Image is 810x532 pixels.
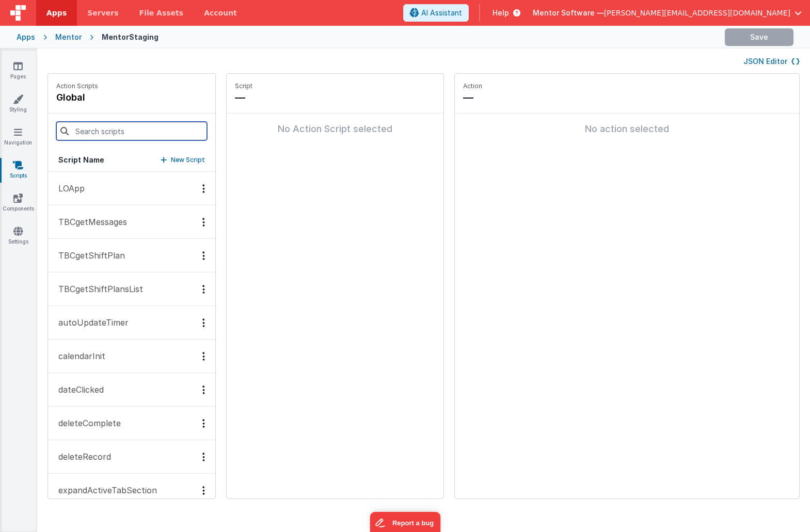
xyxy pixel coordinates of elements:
[48,407,215,440] button: deleteComplete
[48,306,215,340] button: autoUpdateTimer
[52,182,85,195] p: LOApp
[421,8,462,18] span: AI Assistant
[58,155,104,165] h5: Script Name
[52,484,157,496] p: expandActiveTabSection
[46,8,67,18] span: Apps
[52,249,125,262] p: TBCgetShiftPlan
[52,383,104,396] p: dateClicked
[52,316,129,329] p: autoUpdateTimer
[196,285,211,294] div: Options
[604,8,790,18] span: [PERSON_NAME][EMAIL_ADDRESS][DOMAIN_NAME]
[196,385,211,394] div: Options
[17,32,35,42] div: Apps
[196,453,211,461] div: Options
[56,90,98,105] h4: global
[139,8,184,18] span: File Assets
[196,486,211,495] div: Options
[235,90,435,105] p: —
[196,251,211,260] div: Options
[48,373,215,407] button: dateClicked
[52,283,143,295] p: TBCgetShiftPlansList
[52,216,127,228] p: TBCgetMessages
[161,155,205,165] button: New Script
[403,4,469,22] button: AI Assistant
[52,450,111,463] p: deleteRecord
[48,172,215,205] button: LOApp
[48,239,215,272] button: TBCgetShiftPlan
[725,28,793,46] button: Save
[48,272,215,306] button: TBCgetShiftPlansList
[55,32,82,42] div: Mentor
[52,417,121,429] p: deleteComplete
[102,32,158,42] div: MentorStaging
[48,205,215,239] button: TBCgetMessages
[533,8,802,18] button: Mentor Software — [PERSON_NAME][EMAIL_ADDRESS][DOMAIN_NAME]
[56,82,98,90] p: Action Scripts
[463,82,791,90] p: Action
[463,90,791,105] p: —
[171,155,205,165] p: New Script
[533,8,604,18] span: Mentor Software —
[87,8,118,18] span: Servers
[52,350,105,362] p: calendarInit
[196,184,211,193] div: Options
[196,352,211,361] div: Options
[743,56,800,67] button: JSON Editor
[48,340,215,373] button: calendarInit
[196,218,211,227] div: Options
[48,440,215,474] button: deleteRecord
[196,318,211,327] div: Options
[56,122,207,140] input: Search scripts
[493,8,509,18] span: Help
[196,419,211,428] div: Options
[463,122,791,136] div: No action selected
[48,474,215,507] button: expandActiveTabSection
[235,82,435,90] p: Script
[235,122,435,136] div: No Action Script selected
